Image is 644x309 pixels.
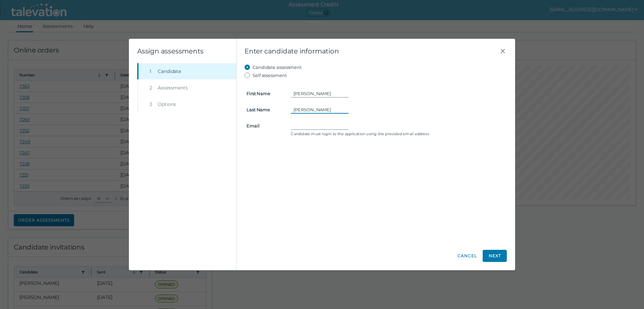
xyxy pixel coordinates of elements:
[243,91,287,96] label: First Name
[457,250,477,262] button: Cancel
[253,71,287,79] label: Self assessment
[499,47,507,55] button: Close
[243,123,287,128] label: Email
[483,250,507,262] button: Next
[253,63,302,71] label: Candidate assessment
[245,47,499,55] span: Enter candidate information
[137,63,236,112] nav: Wizard steps
[137,47,203,55] clr-wizard-title: Assign assessments
[150,68,155,75] div: 1
[243,107,287,112] label: Last Name
[158,68,181,75] span: Candidate
[291,131,505,137] clr-control-helper: Candidate must login to the application using the provided email address
[139,63,236,79] button: 1Candidate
